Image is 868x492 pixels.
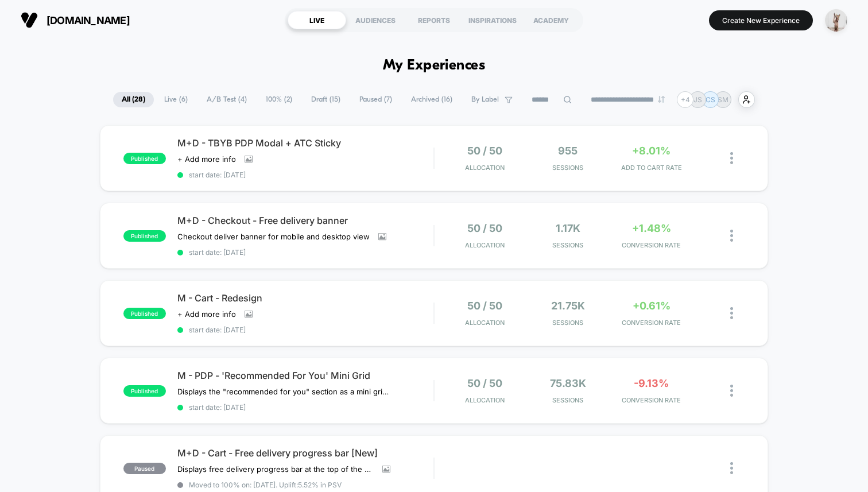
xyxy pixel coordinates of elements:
img: close [730,230,733,242]
span: published [123,153,166,164]
span: paused [123,463,166,474]
div: REPORTS [405,11,463,29]
img: close [730,152,733,164]
img: close [730,385,733,397]
span: -9.13% [634,377,669,389]
span: CONVERSION RATE [613,241,690,249]
span: [DOMAIN_NAME] [46,14,130,26]
span: published [123,230,166,242]
img: close [730,462,733,474]
span: Draft ( 15 ) [303,92,349,107]
span: +1.48% [632,222,671,234]
button: [DOMAIN_NAME] [17,11,133,29]
span: published [123,385,166,397]
span: By Label [471,95,499,104]
span: 100% ( 2 ) [257,92,301,107]
span: + Add more info [177,154,236,164]
img: close [730,307,733,319]
span: Allocation [465,319,505,327]
img: Visually logo [21,11,38,29]
span: 955 [558,145,578,157]
span: Sessions [529,319,607,327]
span: All ( 28 ) [113,92,154,107]
span: CONVERSION RATE [613,319,690,327]
span: Allocation [465,396,505,404]
img: end [658,96,665,103]
p: SM [718,95,728,104]
span: +0.61% [633,300,671,312]
span: published [123,308,166,319]
span: + Add more info [177,309,236,319]
span: 50 / 50 [467,222,502,234]
span: Archived ( 16 ) [402,92,461,107]
div: ACADEMY [522,11,580,29]
button: Create New Experience [709,10,813,30]
div: + 4 [677,91,693,108]
span: M+D - TBYB PDP Modal + ATC Sticky [177,137,433,149]
h1: My Experiences [383,57,486,74]
span: Allocation [465,241,505,249]
span: M - Cart - Redesign [177,292,433,304]
span: Sessions [529,164,607,172]
div: LIVE [288,11,346,29]
span: ADD TO CART RATE [613,164,690,172]
span: 50 / 50 [467,377,502,389]
span: start date: [DATE] [177,326,433,334]
p: CS [706,95,715,104]
span: +8.01% [632,145,671,157]
button: ppic [821,9,851,32]
span: CONVERSION RATE [613,396,690,404]
span: 50 / 50 [467,300,502,312]
span: start date: [DATE] [177,403,433,412]
span: Sessions [529,396,607,404]
span: start date: [DATE] [177,248,433,257]
span: Checkout deliver banner for mobile and desktop view [177,232,370,241]
span: 1.17k [556,222,580,234]
span: Paused ( 7 ) [351,92,401,107]
div: AUDIENCES [346,11,405,29]
span: Sessions [529,241,607,249]
span: Displays free delivery progress bar at the top of the cart and hides the message "Free delivery o... [177,464,374,474]
span: Allocation [465,164,505,172]
span: M+D - Checkout - Free delivery banner [177,215,433,226]
p: JS [693,95,702,104]
span: Moved to 100% on: [DATE] . Uplift: 5.52% in PSV [189,481,342,489]
span: Displays the "recommended for you" section as a mini grid layout. [177,387,390,396]
span: start date: [DATE] [177,171,433,179]
span: M - PDP - 'Recommended For You' Mini Grid [177,370,433,381]
span: A/B Test ( 4 ) [198,92,255,107]
span: 75.83k [550,377,586,389]
span: Live ( 6 ) [156,92,196,107]
span: 50 / 50 [467,145,502,157]
span: 21.75k [551,300,585,312]
img: ppic [825,9,847,32]
span: M+D - Cart - Free delivery progress bar [New] [177,447,433,459]
div: INSPIRATIONS [463,11,522,29]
